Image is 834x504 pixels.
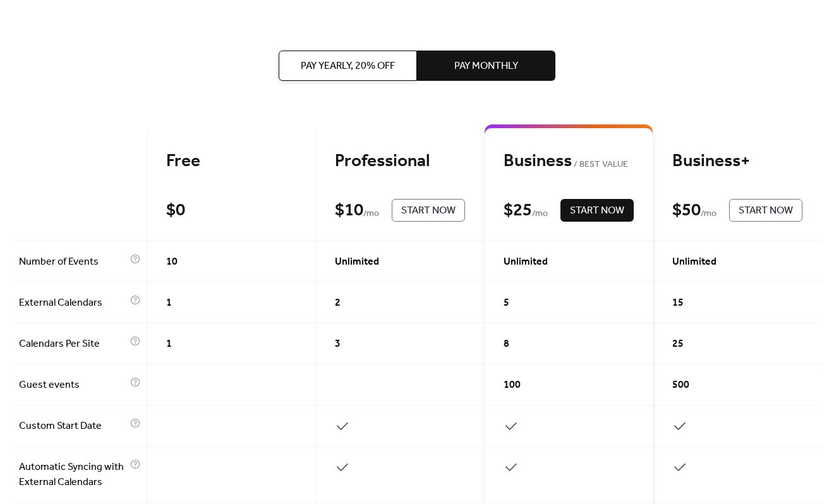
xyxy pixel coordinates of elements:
span: 100 [504,378,521,393]
span: External Calendars [19,296,127,311]
span: / mo [363,207,379,222]
button: Start Now [729,199,802,222]
span: Unlimited [672,255,716,270]
button: Pay Monthly [417,51,555,81]
span: 10 [166,255,178,270]
span: Number of Events [19,255,127,270]
span: 5 [504,296,509,311]
span: Unlimited [504,255,548,270]
span: Automatic Syncing with External Calendars [19,460,127,490]
div: $ 50 [672,200,701,222]
span: Start Now [570,203,624,219]
div: Business [504,150,634,172]
button: Pay Yearly, 20% off [279,51,417,81]
span: 25 [672,337,684,352]
span: Guest events [19,378,127,393]
span: 1 [166,296,172,311]
span: 3 [335,337,341,352]
span: 15 [672,296,684,311]
div: Business+ [672,150,802,172]
span: Calendars Per Site [19,337,127,352]
span: Unlimited [335,255,379,270]
span: Start Now [739,203,793,219]
span: Custom Start Date [19,419,127,434]
div: $ 0 [166,200,185,222]
span: BEST VALUE [572,157,628,172]
span: 2 [335,296,341,311]
span: Pay Monthly [454,59,518,74]
div: $ 25 [504,200,532,222]
button: Start Now [560,199,634,222]
div: Professional [335,150,465,172]
button: Start Now [392,199,465,222]
span: 8 [504,337,509,352]
span: 1 [166,337,172,352]
span: Pay Yearly, 20% off [301,59,395,74]
span: 500 [672,378,689,393]
span: / mo [701,207,716,222]
div: Free [166,150,296,172]
span: / mo [532,207,548,222]
div: $ 10 [335,200,363,222]
span: Start Now [401,203,456,219]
